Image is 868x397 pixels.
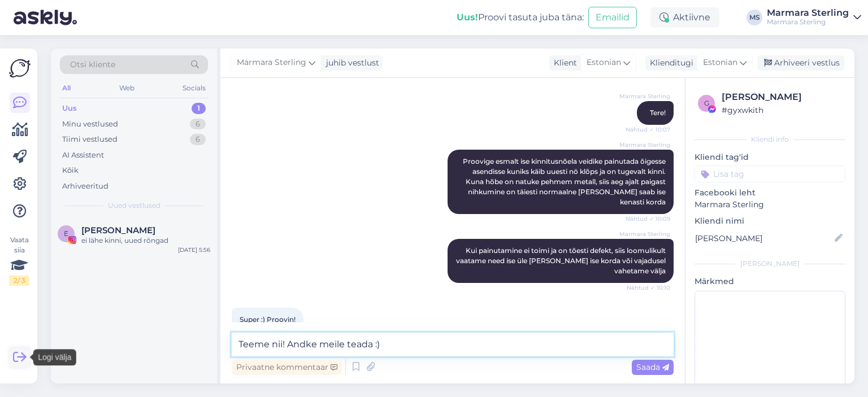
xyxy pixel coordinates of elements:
div: ei lähe kinni, uued rõngad [81,235,210,246]
div: Socials [180,81,208,95]
span: Marmara Sterling [619,92,670,101]
div: MS [747,10,762,25]
span: Tere! [650,108,666,117]
span: Estonian [703,56,737,69]
div: [PERSON_NAME] [695,259,845,269]
span: Otsi kliente [70,59,115,71]
div: Marmara Sterling [767,8,849,18]
div: 2 / 3 [9,276,29,286]
span: g [704,99,709,107]
div: Minu vestlused [62,119,118,130]
div: Kliendi info [695,134,845,145]
span: Nähtud ✓ 10:10 [627,283,670,292]
div: Proovi tasuta juba täna: [457,11,584,24]
span: Nähtud ✓ 10:07 [626,125,670,134]
span: Estonian [587,56,621,69]
div: [PERSON_NAME] [722,90,842,104]
span: E [64,229,68,238]
div: 6 [190,119,206,130]
div: Klient [549,57,577,69]
div: Arhiveeritud [62,181,108,192]
div: Arhiveeri vestlus [757,55,844,71]
span: Uued vestlused [108,200,160,211]
input: Lisa tag [695,165,845,182]
p: Kliendi nimi [695,215,845,227]
div: Vaata siia [9,235,29,286]
div: AI Assistent [62,150,104,161]
div: 1 [192,103,206,114]
span: Super :) Proovin! [240,315,296,324]
div: Privaatne kommentaar [232,360,342,375]
b: Uus! [457,12,478,23]
span: Saada [636,362,669,372]
a: Marmara SterlingMarmara Sterling [767,8,861,27]
img: Askly Logo [9,58,31,79]
span: Nähtud ✓ 10:09 [626,215,670,223]
div: Tiimi vestlused [62,134,118,145]
p: Kliendi tag'id [695,151,845,163]
div: All [60,81,73,95]
div: Logi välja [33,349,76,365]
div: juhib vestlust [322,57,379,69]
input: Lisa nimi [695,232,832,245]
div: Marmara Sterling [767,18,849,27]
span: Marmara Sterling [237,56,306,69]
div: Aktiivne [650,7,719,28]
p: Facebooki leht [695,187,845,199]
div: Uus [62,103,77,114]
p: Märkmed [695,276,845,287]
span: Evelin Mänd [81,225,155,235]
div: [DATE] 5:56 [178,246,210,254]
span: Proovige esmalt ise kinnitusnõela veidike painutada õigesse asendisse kuniks käib uuesti nö klõps... [463,157,667,206]
div: 6 [190,134,206,145]
span: Kui painutamine ei toimi ja on tõesti defekt, siis loomulikult vaatame need ise üle [PERSON_NAME]... [456,246,667,275]
div: Web [117,81,137,95]
p: Marmara Sterling [695,199,845,211]
div: Klienditugi [645,57,693,69]
span: Marmara Sterling [619,141,670,149]
textarea: Teeme nii! Andke meile teada :) [232,333,674,356]
button: Emailid [588,7,637,28]
div: # gyxwkith [722,104,842,116]
div: Kõik [62,165,79,176]
span: Marmara Sterling [619,230,670,238]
